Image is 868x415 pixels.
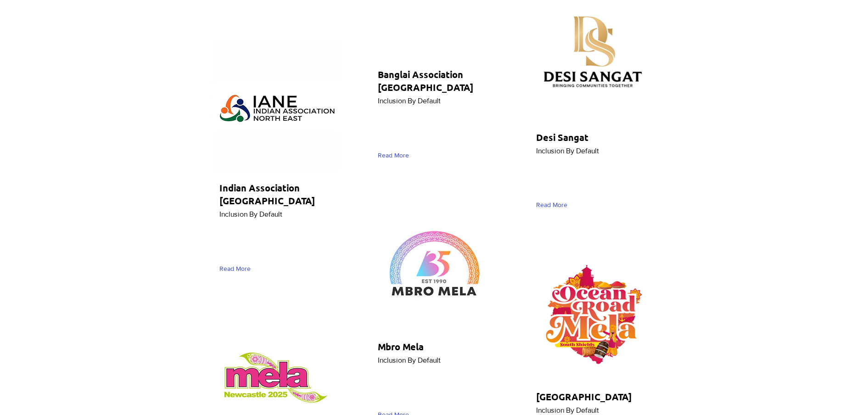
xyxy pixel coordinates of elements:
[219,210,282,218] span: Inclusion By Default
[378,147,413,163] div: Read More
[378,97,441,105] span: Inclusion By Default
[378,341,424,353] span: Mbro Mela
[378,356,441,364] span: Inclusion By Default
[378,68,473,93] span: Banglai Association [GEOGRAPHIC_DATA]
[536,197,571,213] div: Read More
[536,147,599,155] span: Inclusion By Default
[536,406,599,414] span: Inclusion By Default
[219,261,255,277] div: Read More
[219,182,315,207] span: Indian Association [GEOGRAPHIC_DATA]
[219,264,251,274] span: Read More
[536,391,632,403] span: [GEOGRAPHIC_DATA]
[378,151,409,160] span: Read More
[536,131,588,143] span: Desi Sangat
[536,201,567,210] span: Read More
